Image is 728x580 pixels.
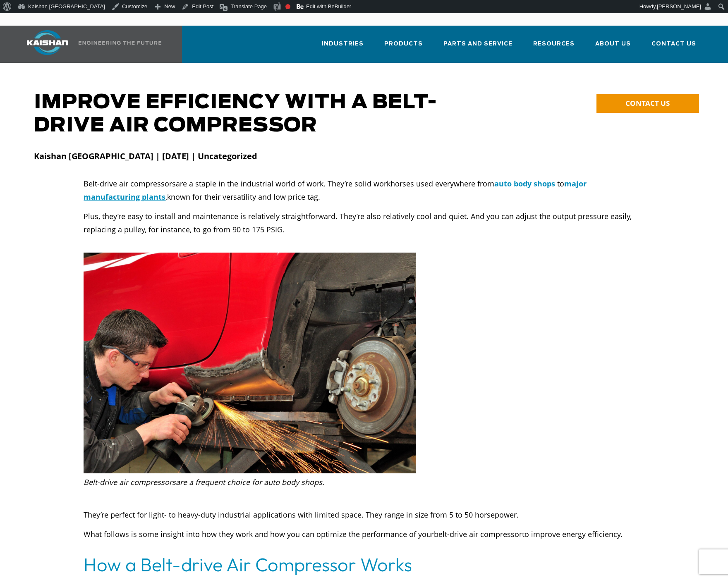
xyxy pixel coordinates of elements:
span: Parts and Service [443,39,512,49]
span: known for their versatility and low price tag. [167,192,320,202]
span: About Us [595,39,631,49]
span: are a staple in the industrial world of work. They’re solid workhorses used everywhere from [176,179,494,189]
span: to [557,179,564,189]
a: auto body shops [494,179,555,189]
span: CONTACT US [625,98,670,108]
span: Contact Us [651,39,696,49]
h2: How a Belt-drive Air Compressor Works [84,553,644,576]
a: About Us [595,33,631,61]
span: are a frequent choice for auto body shops. [176,477,324,487]
span: Belt-drive air compressors [84,179,176,189]
span: , [165,192,167,202]
a: Industries [322,33,364,61]
span: Products [384,39,423,49]
span: belt-drive air compressor [434,529,522,539]
span: Belt-drive air compressors [84,477,176,487]
img: Improve Efficiency with a Belt-Drive Air Compressor [84,253,416,473]
img: Engineering the future [79,41,161,45]
h1: Improve Efficiency with a Belt-Drive Air Compressor [34,91,453,137]
span: to improve energy efficiency. [522,529,623,539]
a: CONTACT US [596,94,699,113]
a: Parts and Service [443,33,512,61]
img: kaishan logo [17,30,79,55]
a: Products [384,33,423,61]
a: Contact Us [651,33,696,61]
a: Kaishan USA [17,26,163,63]
span: [PERSON_NAME] [657,3,701,10]
span: They’re perfect for light- to heavy-duty industrial applications with limited space. They range i... [84,510,519,520]
span: Industries [322,39,364,49]
span: Plus, they’re easy to install and maintenance is relatively straightforward. They’re also relativ... [84,211,632,234]
span: Resources [533,39,575,49]
a: Resources [533,33,575,61]
strong: Kaishan [GEOGRAPHIC_DATA] | [DATE] | Uncategorized [34,150,257,162]
div: Focus keyphrase not set [285,4,290,9]
span: What follows is some insight into how they work and how you can optimize the performance of your [84,529,434,539]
